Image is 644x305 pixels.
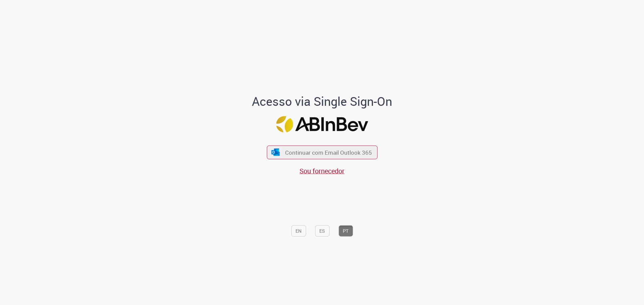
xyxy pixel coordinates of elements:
span: Continuar com Email Outlook 365 [285,149,372,156]
img: ícone Azure/Microsoft 360 [271,149,280,156]
button: ícone Azure/Microsoft 360 Continuar com Email Outlook 365 [267,145,377,159]
button: PT [338,225,353,236]
button: ES [315,225,329,236]
img: Logo ABInBev [276,116,368,132]
button: EN [291,225,306,236]
h1: Acesso via Single Sign-On [229,95,415,108]
a: Sou fornecedor [300,166,344,175]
